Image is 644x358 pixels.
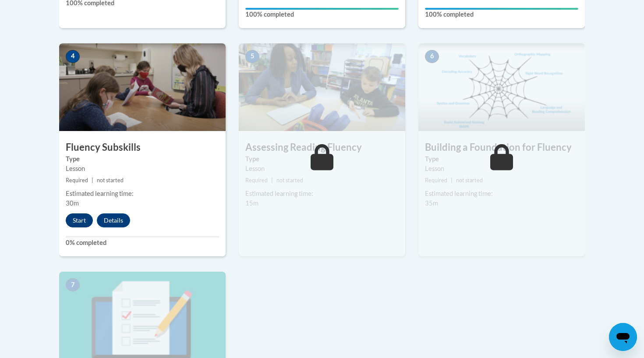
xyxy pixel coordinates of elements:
[97,213,130,227] button: Details
[425,10,578,19] label: 100% completed
[239,43,405,131] img: Course Image
[245,10,399,19] label: 100% completed
[66,199,79,207] span: 30m
[271,177,273,184] span: |
[418,43,585,131] img: Course Image
[609,323,637,351] iframe: Button to launch messaging window
[451,177,453,184] span: |
[66,213,93,227] button: Start
[456,177,483,184] span: not started
[59,43,226,131] img: Course Image
[245,189,399,198] div: Estimated learning time:
[418,141,585,154] h3: Building a Foundation for Fluency
[425,177,447,184] span: Required
[245,164,399,174] div: Lesson
[59,141,226,154] h3: Fluency Subskills
[245,154,399,164] label: Type
[245,50,259,63] span: 5
[66,164,219,174] div: Lesson
[66,177,88,184] span: Required
[425,50,439,63] span: 6
[276,177,303,184] span: not started
[92,177,93,184] span: |
[245,199,258,207] span: 15m
[245,8,399,10] div: Your progress
[66,278,80,291] span: 7
[66,238,219,248] label: 0% completed
[66,189,219,198] div: Estimated learning time:
[425,154,578,164] label: Type
[97,177,124,184] span: not started
[425,164,578,174] div: Lesson
[66,50,80,63] span: 4
[66,154,219,164] label: Type
[239,141,405,154] h3: Assessing Reading Fluency
[425,199,438,207] span: 35m
[245,177,268,184] span: Required
[425,189,578,198] div: Estimated learning time:
[425,8,578,10] div: Your progress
